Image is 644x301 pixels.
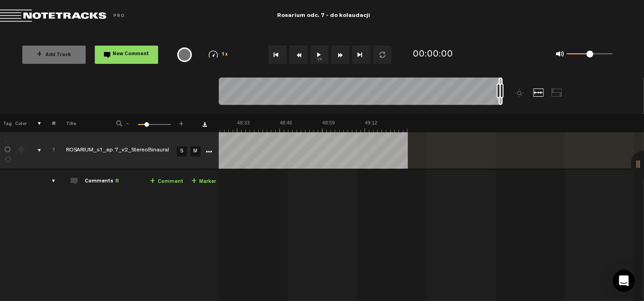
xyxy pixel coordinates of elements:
[37,51,42,58] span: +
[113,52,149,57] span: New Comment
[289,46,308,64] button: Rewind
[124,119,131,125] span: -
[95,46,158,64] button: New Comment
[613,270,635,292] div: Open Intercom Messenger
[310,46,329,64] button: 1x
[205,147,213,155] a: More
[43,176,57,186] div: comments
[352,46,371,64] button: Go to end
[56,114,104,132] th: Title
[14,132,27,169] td: Change the color of the waveform
[115,179,118,184] span: 8
[268,46,287,64] button: Go to beginning
[29,146,43,155] div: comments, stamps & drawings
[198,51,238,58] div: 1x
[22,46,86,64] button: +Add Track
[413,48,453,62] div: 00:00:00
[41,114,56,132] th: #
[191,146,201,156] a: M
[150,178,155,185] span: +
[191,176,216,187] a: Marker
[150,176,183,187] a: Comment
[41,132,56,169] td: Click to change the order number 1
[14,114,27,132] th: Color
[37,53,71,58] span: Add Track
[27,132,41,169] td: comments, stamps & drawings
[191,178,196,185] span: +
[178,119,185,125] span: +
[202,122,207,127] a: Download comments
[177,47,192,62] div: {{ tooltip_message }}
[331,46,350,64] button: Fast Forward
[56,132,174,169] td: Click to edit the title ROSARIUM_s1_ep 7_v2_StereoBinaural
[43,146,57,155] div: Click to change the order number
[222,52,228,57] span: 1x
[85,178,118,186] div: Comments
[209,51,218,58] img: speedometer.svg
[373,46,392,64] button: Loop
[15,146,29,154] div: Change the color of the waveform
[177,146,187,156] a: S
[66,146,185,156] div: Click to edit the title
